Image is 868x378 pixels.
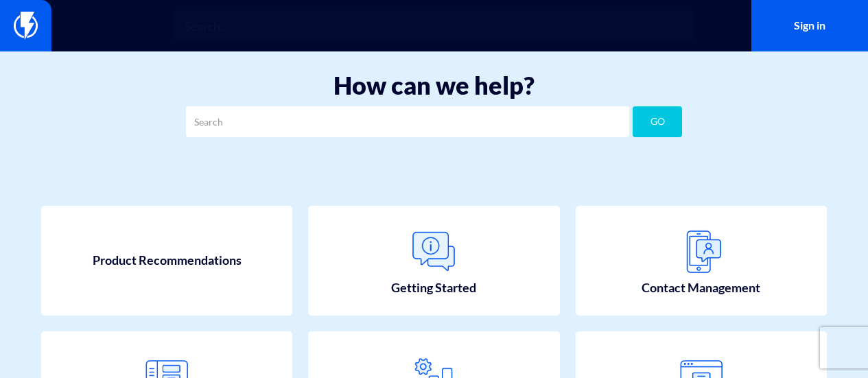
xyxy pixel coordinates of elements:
span: Getting Started [391,279,476,297]
span: Contact Management [642,279,760,297]
h1: How can we help? [21,72,847,99]
a: Product Recommendations [41,206,292,316]
span: Product Recommendations [93,252,242,270]
a: Contact Management [576,206,827,316]
input: Search... [174,10,694,42]
input: Search [186,106,629,137]
a: Getting Started [308,206,559,316]
button: GO [633,106,682,137]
